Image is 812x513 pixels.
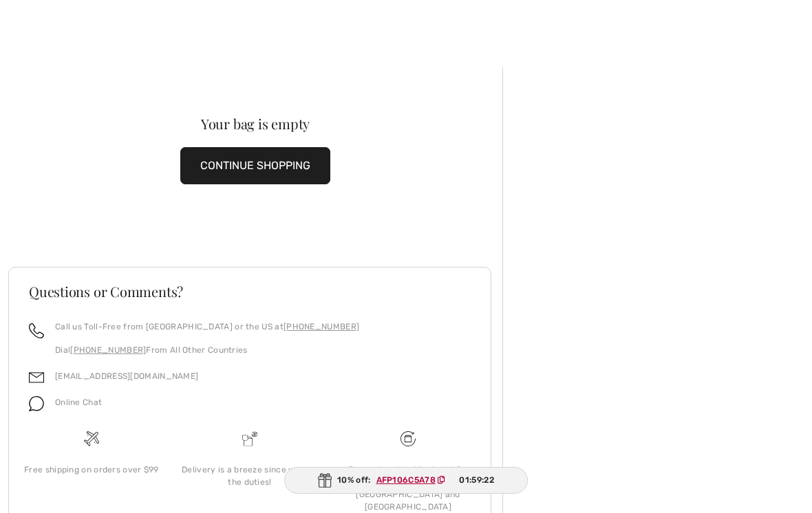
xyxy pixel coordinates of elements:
img: email [29,370,44,385]
span: Online Chat [55,397,102,407]
div: 10% off: [284,467,528,494]
ins: AFP106C5A78 [376,475,436,485]
div: Your bag is empty [33,117,478,131]
a: [PHONE_NUMBER] [284,322,359,331]
img: Free shipping on orders over $99 [84,431,99,446]
a: [EMAIL_ADDRESS][DOMAIN_NAME] [55,371,198,381]
img: Delivery is a breeze since we pay the duties! [242,431,257,446]
img: Gift.svg [318,473,332,488]
div: Delivery is a breeze since we pay the duties! [182,463,318,488]
img: Free shipping on orders over $99 [400,431,416,446]
img: call [29,323,44,338]
div: Free return label included for orders shipped to [GEOGRAPHIC_DATA] and [GEOGRAPHIC_DATA] [340,463,476,513]
p: Dial From All Other Countries [55,344,359,356]
button: CONTINUE SHOPPING [180,147,330,184]
span: 01:59:22 [459,474,493,486]
p: Call us Toll-Free from [GEOGRAPHIC_DATA] or the US at [55,320,359,333]
img: chat [29,396,44,411]
h3: Questions or Comments? [29,285,471,298]
div: Free shipping on orders over $99 [23,463,160,476]
a: [PHONE_NUMBER] [70,345,146,355]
